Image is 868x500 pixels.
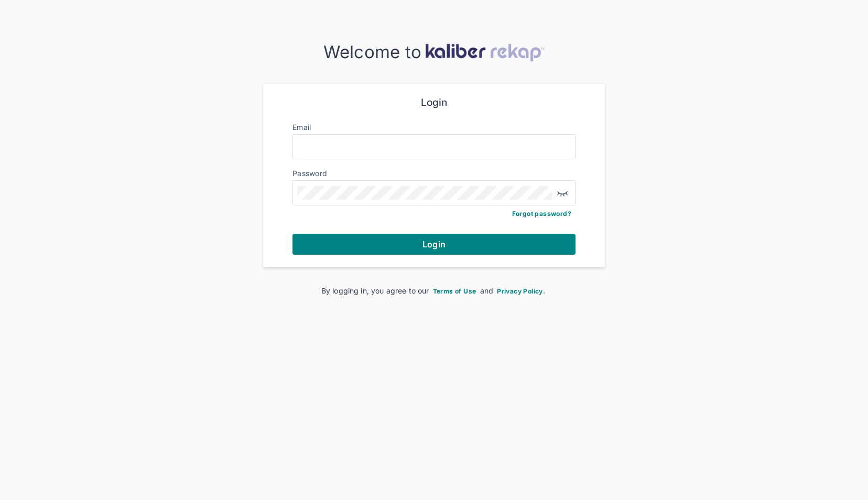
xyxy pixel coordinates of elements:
[497,287,545,295] span: Privacy Policy.
[422,239,446,249] span: Login
[495,286,547,295] a: Privacy Policy.
[425,44,545,61] img: kaliber-logo
[292,96,576,109] div: Login
[512,210,571,218] a: Forgot password?
[556,187,569,199] img: eye-closed.fa43b6e4.svg
[292,123,311,132] label: Email
[280,285,588,296] div: By logging in, you agree to our and
[292,234,576,255] button: Login
[433,287,476,295] span: Terms of Use
[292,169,327,178] label: Password
[431,286,478,295] a: Terms of Use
